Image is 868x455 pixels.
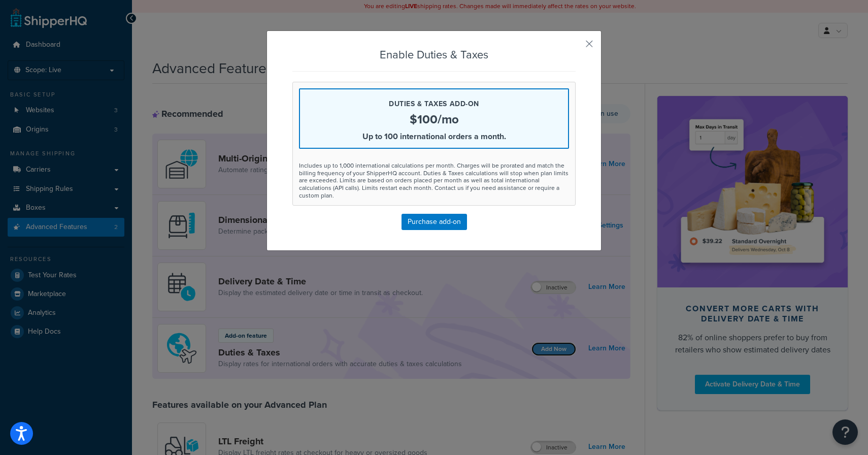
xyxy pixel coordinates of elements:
h3: Enable Duties & Taxes [292,49,576,61]
p: Up to 100 international orders a month. [300,131,568,143]
p: $100/mo [300,113,568,125]
p: Duties & Taxes add-on [300,89,568,108]
div: Includes up to 1,000 international calculations per month. Charges will be prorated and match the... [299,162,569,199]
button: Purchase add-on [402,214,467,230]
